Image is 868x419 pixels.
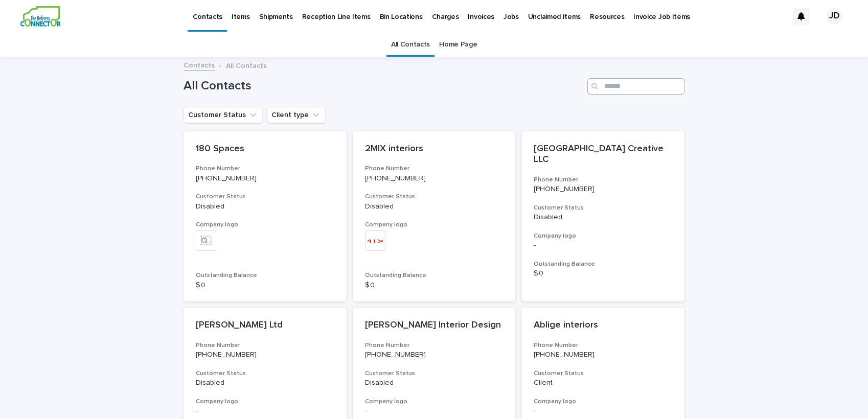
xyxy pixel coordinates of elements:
[267,107,326,123] button: Client type
[196,320,334,331] p: [PERSON_NAME] Ltd
[196,281,334,290] p: $ 0
[365,221,504,229] h3: Company logo
[196,369,334,378] h3: Customer Status
[196,271,334,280] h3: Outstanding Balance
[365,351,426,358] a: [PHONE_NUMBER]
[534,204,672,212] h3: Customer Status
[534,379,672,387] p: Client
[196,202,334,211] p: Disabled
[365,144,504,155] p: 2MIX interiors
[534,144,672,166] p: [GEOGRAPHIC_DATA] Creative LLC
[534,260,672,268] h3: Outstanding Balance
[365,281,504,290] p: $ 0
[534,241,672,250] p: -
[534,269,672,278] p: $ 0
[184,59,215,71] a: Contacts
[534,320,672,331] p: Ablige interiors
[534,176,672,184] h3: Phone Number
[534,185,595,193] a: [PHONE_NUMBER]
[20,6,61,27] img: aCWQmA6OSGG0Kwt8cj3c
[226,59,267,71] p: All Contacts
[353,131,516,302] a: 2MIX interiorsPhone Number[PHONE_NUMBER]Customer StatusDisabledCompany logoOutstanding Balance$ 0
[365,407,504,415] p: -
[365,175,426,182] a: [PHONE_NUMBER]
[534,213,672,222] p: Disabled
[196,175,257,182] a: [PHONE_NUMBER]
[365,165,504,173] h3: Phone Number
[365,271,504,280] h3: Outstanding Balance
[365,379,504,387] p: Disabled
[196,341,334,350] h3: Phone Number
[184,79,583,94] h1: All Contacts
[826,8,842,25] div: JD
[196,193,334,201] h3: Customer Status
[534,341,672,350] h3: Phone Number
[391,33,430,57] a: All Contacts
[196,407,334,415] p: -
[534,398,672,406] h3: Company logo
[534,407,672,415] p: -
[196,398,334,406] h3: Company logo
[196,379,334,387] p: Disabled
[365,193,504,201] h3: Customer Status
[184,131,347,302] a: 180 SpacesPhone Number[PHONE_NUMBER]Customer StatusDisabledCompany logoOutstanding Balance$ 0
[196,165,334,173] h3: Phone Number
[365,341,504,350] h3: Phone Number
[521,131,684,302] a: [GEOGRAPHIC_DATA] Creative LLCPhone Number[PHONE_NUMBER]Customer StatusDisabledCompany logo-Outst...
[196,351,257,358] a: [PHONE_NUMBER]
[587,78,684,95] input: Search
[534,369,672,378] h3: Customer Status
[534,232,672,240] h3: Company logo
[534,351,595,358] a: [PHONE_NUMBER]
[365,320,504,331] p: [PERSON_NAME] Interior Design
[196,221,334,229] h3: Company logo
[184,107,263,123] button: Customer Status
[365,369,504,378] h3: Customer Status
[439,33,477,57] a: Home Page
[365,202,504,211] p: Disabled
[196,144,334,155] p: 180 Spaces
[365,398,504,406] h3: Company logo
